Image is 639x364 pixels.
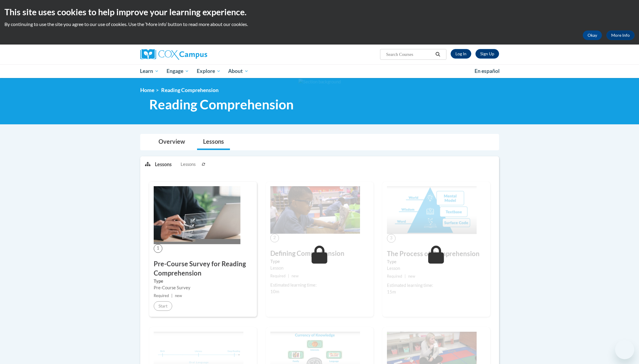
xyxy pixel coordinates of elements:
[181,161,196,168] span: Lessons
[405,274,406,279] span: |
[149,97,294,112] span: Reading Comprehension
[270,289,279,294] span: 10m
[387,259,486,265] label: Type
[387,249,486,259] h3: The Process of Comprehension
[408,274,415,279] span: new
[193,64,225,78] a: Explore
[387,186,477,234] img: Course Image
[175,293,182,298] span: new
[154,278,252,285] label: Type
[154,259,252,278] h3: Pre-Course Survey for Reading Comprehension
[171,293,173,298] span: |
[4,6,635,18] h2: This site uses cookies to help improve your learning experience.
[385,51,433,58] input: Search Courses
[131,64,508,78] div: Main menu
[270,282,369,288] div: Estimated learning time:
[475,49,499,59] a: Register
[451,49,471,59] a: Log In
[197,134,230,150] a: Lessons
[161,87,219,93] span: Reading Comprehension
[140,68,159,75] span: Learn
[154,301,172,311] button: Start
[136,64,163,78] a: Learn
[292,274,299,278] span: new
[606,30,635,40] a: More Info
[615,340,634,359] iframe: Button to launch messaging window
[270,249,369,258] h3: Defining Comprehension
[152,134,191,150] a: Overview
[433,51,442,58] button: Search
[270,265,369,271] div: Lesson
[583,30,602,40] button: Okay
[288,274,289,278] span: |
[387,234,396,243] span: 3
[154,285,252,291] div: Pre-Course Survey
[167,68,189,75] span: Engage
[224,64,252,78] a: About
[387,289,396,294] span: 15m
[4,21,635,27] p: By continuing to use the site you agree to our use of cookies. Use the ‘More info’ button to read...
[387,282,486,289] div: Estimated learning time:
[140,49,207,60] img: Cox Campus
[154,293,169,298] span: Required
[270,258,369,265] label: Type
[140,49,254,60] a: Cox Campus
[298,79,341,85] img: Section background
[387,265,486,272] div: Lesson
[140,87,154,93] a: Home
[270,234,279,242] span: 2
[197,68,221,75] span: Explore
[270,186,360,234] img: Course Image
[270,274,286,278] span: Required
[471,65,504,77] a: En español
[387,274,402,279] span: Required
[163,64,193,78] a: Engage
[228,68,248,75] span: About
[154,186,240,244] img: Course Image
[475,68,500,74] span: En español
[154,244,162,253] span: 1
[155,161,172,168] p: Lessons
